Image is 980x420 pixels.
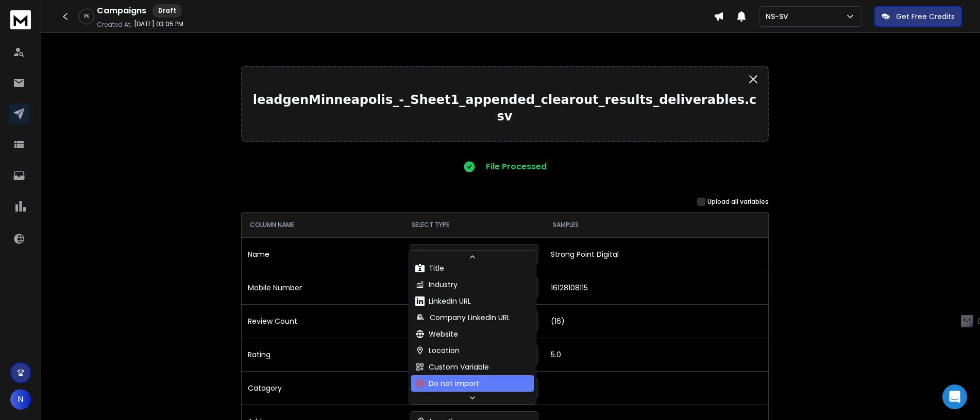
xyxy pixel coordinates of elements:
td: Name [242,237,403,271]
div: Industry [415,279,458,290]
label: Upload all variables [707,198,769,206]
p: Get Free Credits [896,11,955,22]
td: Rating [242,338,403,371]
div: Website [415,329,458,339]
td: 5.0 [545,338,768,371]
span: N [10,389,31,410]
td: 16128108115 [545,271,768,304]
td: Catagory [242,371,403,405]
div: Location [415,345,460,356]
div: LinkedIn URL [415,296,471,306]
th: SELECT TYPE [403,213,545,237]
p: [DATE] 03:05 PM [134,20,183,28]
img: logo [10,10,31,29]
p: 0 % [84,13,89,20]
div: Custom Variable [415,362,489,372]
div: Title [415,263,444,273]
p: NS-SV [766,11,792,22]
div: Draft [153,4,182,17]
div: Company LinkedIn URL [415,312,510,323]
p: Created At: [97,21,132,29]
div: Do not import [415,378,479,389]
td: (16) [545,304,768,338]
th: COLUMN NAME [242,213,403,237]
td: Strong Point Digital [545,237,768,271]
p: File Processed [486,161,547,173]
th: SAMPLES [545,213,768,237]
h1: Campaigns [97,5,146,17]
td: Review Count [242,304,403,338]
td: Mobile Number [242,271,403,304]
p: leadgenMinneapolis_-_Sheet1_appended_clearout_results_deliverables.csv [250,92,759,125]
div: Open Intercom Messenger [942,384,967,409]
